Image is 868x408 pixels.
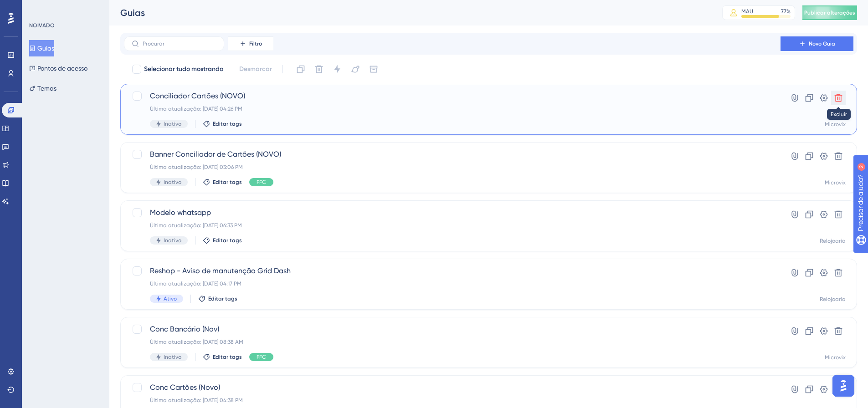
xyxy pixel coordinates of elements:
font: Guias [37,45,54,52]
button: Publicar alterações [802,5,857,20]
iframe: Iniciador do Assistente de IA do UserGuiding [830,372,857,399]
font: Reshop - Aviso de manutenção Grid Dash [150,266,291,275]
button: Filtro [228,36,273,51]
button: Editar tags [203,120,242,127]
font: Novo Guia [809,41,835,47]
font: Relojoaria [820,238,846,244]
font: Conc Bancário (Nov) [150,325,219,333]
font: Microvix [825,179,846,186]
font: 77 [781,8,786,15]
font: Microvix [825,354,846,361]
font: Última atualização: [DATE] 06:33 PM [150,222,242,229]
button: Desmarcar [235,61,277,77]
font: Filtro [249,41,262,47]
button: Novo Guia [781,36,853,51]
font: NOIVADO [29,22,55,29]
button: Editar tags [198,295,237,302]
font: Selecionar tudo mostrando [144,65,223,73]
font: Última atualização: [DATE] 04:38 PM [150,397,243,403]
font: Relojoaria [820,296,846,302]
font: Inativo [164,179,181,185]
font: Última atualização: [DATE] 04:26 PM [150,106,242,112]
font: % [786,8,791,15]
font: Editar tags [213,237,242,244]
font: FFC [257,179,266,185]
font: Editar tags [213,179,242,185]
font: Inativo [164,354,181,360]
font: Ativo [164,296,177,302]
button: Editar tags [203,353,242,361]
font: Precisar de ajuda? [21,4,78,11]
font: Conc Cartões (Novo) [150,383,220,392]
button: Guias [29,40,54,56]
button: Pontos de acesso [29,60,87,76]
input: Procurar [143,41,216,47]
font: Banner Conciliador de Cartões (NOVO) [150,150,281,158]
font: Última atualização: [DATE] 04:17 PM [150,280,241,287]
font: Inativo [164,237,181,244]
font: Inativo [164,121,181,127]
font: Última atualização: [DATE] 03:06 PM [150,164,243,170]
button: Temas [29,80,56,97]
font: Desmarcar [239,65,272,73]
font: Guias [120,7,145,18]
button: Editar tags [203,237,242,244]
font: Editar tags [213,354,242,360]
font: Editar tags [208,296,237,302]
font: MAU [741,8,753,15]
font: Modelo whatsapp [150,208,211,217]
font: Conciliador Cartões (NOVO) [150,92,245,100]
font: FFC [257,354,266,360]
font: Temas [37,85,56,92]
div: 2 [85,5,87,12]
font: Pontos de acesso [37,65,87,72]
button: Editar tags [203,178,242,186]
font: Publicar alterações [804,10,855,16]
font: Editar tags [213,121,242,127]
font: Microvix [825,121,846,127]
font: Última atualização: [DATE] 08:38 AM [150,339,243,345]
